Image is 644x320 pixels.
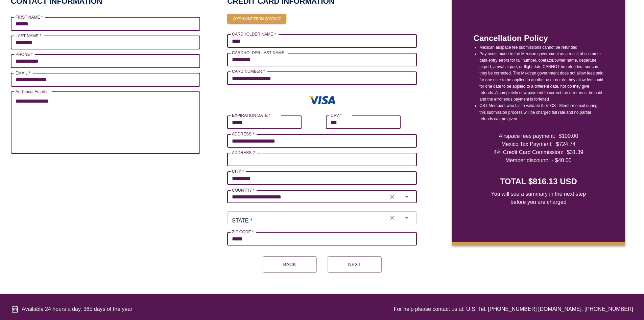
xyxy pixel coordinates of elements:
[394,305,633,313] div: For help please contact us at: U.S. Tel. [PHONE_NUMBER] [DOMAIN_NAME]. [PHONE_NUMBER]
[474,32,603,44] p: Cancellation Policy
[232,68,265,74] label: CARD NUMBER *
[567,148,583,156] span: $ 31.39
[232,187,255,193] label: COUNTRY *
[232,50,284,56] label: CARDHOLDER LAST NAME
[479,103,603,122] li: CST Members who fail to validate their CST Member email during this submission process will be ch...
[499,132,555,140] span: Airspace fees payment:
[16,33,41,39] label: LAST NAME *
[232,131,254,137] label: ADDRESS *
[559,132,578,140] span: $ 100.00
[552,156,572,165] span: - $ 40.00
[479,44,603,51] li: Mexican airspace fee submissions cannot be refunded
[227,14,286,24] button: Copy name from contact
[232,112,270,118] label: EXPIRATION DATE *
[11,305,133,313] div: Available 24 hours a day, 365 days of the year
[486,190,590,206] span: You will see a summary in the next step before you are charged
[16,51,33,57] label: PHONE *
[16,14,43,20] label: FIRST NAME *
[232,168,244,174] label: CITY *
[16,155,195,162] p: Up to X email addresses separated by a comma
[500,176,577,187] h4: TOTAL $816.13 USD
[399,192,414,201] button: Open
[479,51,603,103] li: Payments made to the Mexican government as a result of customer data entry errors for tail number...
[232,150,255,155] label: ADDRESS 2
[399,213,414,222] button: Open
[16,89,47,94] label: Additional Emails
[328,256,382,273] button: Next
[494,148,563,156] span: 4% Credit Card Commission:
[232,31,276,37] label: CARDHOLDER NAME *
[505,156,548,165] span: Member discount:
[263,256,317,273] button: Back
[385,192,400,201] button: Clear
[556,140,576,148] span: $ 724.74
[501,140,553,148] span: Mexico Tax Payment:
[16,70,30,76] label: EMAIL *
[232,229,254,235] label: ZIP CODE *
[385,213,400,222] button: Clear
[331,112,342,118] label: CVV *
